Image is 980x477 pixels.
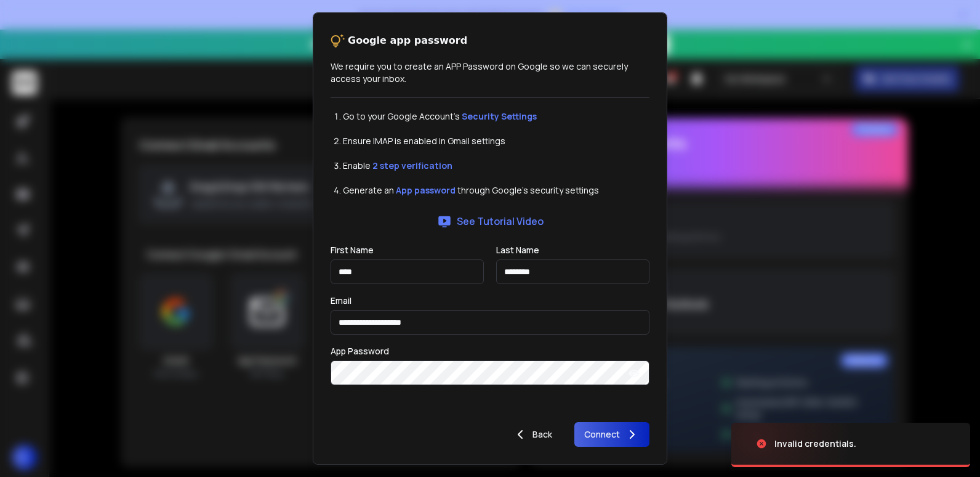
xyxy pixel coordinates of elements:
[343,160,649,172] li: Enable
[462,110,537,122] a: Security Settings
[731,410,854,477] img: image
[574,422,649,447] button: Connect
[774,438,856,450] div: Invalid credentials.
[437,214,544,229] a: See Tutorial Video
[396,184,456,196] a: App password
[503,422,562,447] button: Back
[343,184,649,197] li: Generate an through Google's security settings
[331,246,374,255] label: First Name
[343,110,649,123] li: Go to your Google Account’s
[331,296,351,305] label: Email
[348,33,467,48] p: Google app password
[331,60,649,85] p: We require you to create an APP Password on Google so we can securely access your inbox.
[343,135,649,147] li: Ensure IMAP is enabled in Gmail settings
[331,33,345,48] img: tips
[496,246,539,255] label: Last Name
[372,160,452,171] a: 2 step verification
[331,347,389,356] label: App Password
